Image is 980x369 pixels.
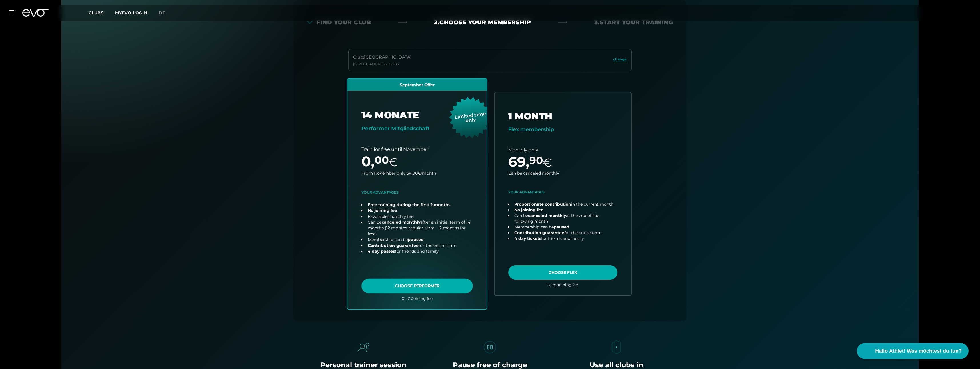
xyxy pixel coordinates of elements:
a: choose plan [347,79,487,309]
img: evofitness [355,339,371,355]
a: change [613,57,627,63]
a: MYEVO LOGIN [115,10,147,15]
div: Club : [GEOGRAPHIC_DATA] [353,54,412,61]
img: evofitness [482,339,498,355]
div: [STREET_ADDRESS] , 65183 [353,62,412,66]
span: Clubs [89,10,104,15]
img: evofitness [609,339,625,355]
a: choose plan [495,92,631,295]
a: Clubs [89,10,115,15]
a: de [159,10,172,16]
button: Hallo Athlet! Was möchtest du tun? [857,343,969,359]
span: de [159,10,165,15]
span: Hallo Athlet! Was möchtest du tun? [875,347,962,355]
span: change [613,57,627,62]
